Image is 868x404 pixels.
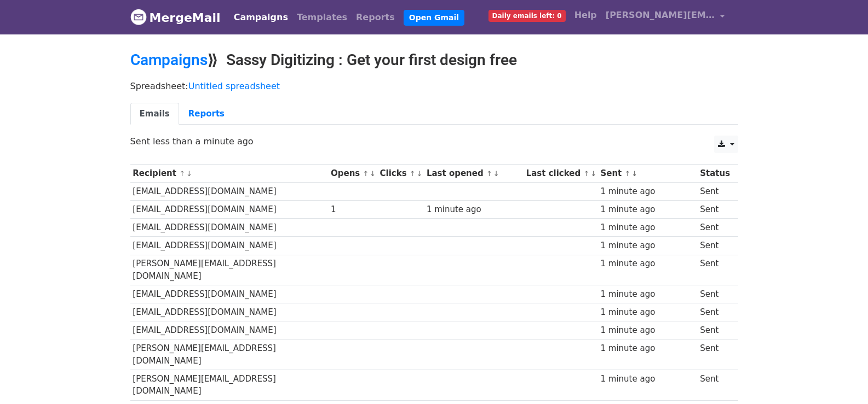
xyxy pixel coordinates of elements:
td: Sent [697,303,732,321]
div: 1 minute ago [600,288,694,301]
td: [EMAIL_ADDRESS][DOMAIN_NAME] [130,183,329,201]
p: Spreadsheet: [130,80,738,92]
div: 1 minute ago [600,306,694,319]
a: Campaigns [229,7,292,28]
td: [EMAIL_ADDRESS][DOMAIN_NAME] [130,303,329,321]
p: Sent less than a minute ago [130,136,738,147]
a: MergeMail [130,6,221,29]
a: Reports [179,103,234,125]
td: Sent [697,285,732,303]
a: ↑ [179,169,185,178]
td: [PERSON_NAME][EMAIL_ADDRESS][DOMAIN_NAME] [130,255,329,285]
a: ↑ [363,169,369,178]
td: [EMAIL_ADDRESS][DOMAIN_NAME] [130,237,329,255]
td: Sent [697,321,732,339]
a: Campaigns [130,51,208,69]
a: Untitled spreadsheet [188,81,280,91]
div: 1 minute ago [600,221,694,234]
td: Sent [697,237,732,255]
a: Help [570,4,601,26]
td: Sent [697,339,732,370]
th: Clicks [377,165,424,183]
a: ↓ [493,169,499,178]
td: Sent [697,183,732,201]
th: Recipient [130,165,329,183]
th: Last clicked [524,165,598,183]
img: MergeMail logo [130,9,147,25]
td: [PERSON_NAME][EMAIL_ADDRESS][DOMAIN_NAME] [130,370,329,401]
a: ↑ [410,169,416,178]
td: Sent [697,370,732,401]
th: Last opened [424,165,524,183]
a: Open Gmail [404,10,464,26]
a: Emails [130,103,179,125]
span: Daily emails left: 0 [488,10,566,22]
div: 1 minute ago [600,324,694,337]
a: ↑ [625,169,631,178]
h2: ⟫ Sassy Digitizing : Get your first design free [130,51,738,69]
a: Daily emails left: 0 [484,4,570,26]
div: 1 minute ago [427,203,521,216]
div: 1 [331,203,375,216]
span: [PERSON_NAME][EMAIL_ADDRESS][DOMAIN_NAME] [606,9,715,22]
td: Sent [697,201,732,219]
th: Sent [598,165,698,183]
a: Reports [352,7,399,28]
a: ↓ [631,169,637,178]
th: Status [697,165,732,183]
a: ↑ [583,169,589,178]
td: Sent [697,255,732,285]
a: Templates [292,7,352,28]
th: Opens [328,165,377,183]
td: [EMAIL_ADDRESS][DOMAIN_NAME] [130,201,329,219]
td: [EMAIL_ADDRESS][DOMAIN_NAME] [130,285,329,303]
a: ↓ [370,169,376,178]
div: 1 minute ago [600,373,694,385]
td: [PERSON_NAME][EMAIL_ADDRESS][DOMAIN_NAME] [130,339,329,370]
a: ↓ [186,169,192,178]
div: 1 minute ago [600,203,694,216]
a: ↓ [417,169,423,178]
div: 1 minute ago [600,342,694,355]
a: ↑ [486,169,492,178]
a: ↓ [590,169,596,178]
a: [PERSON_NAME][EMAIL_ADDRESS][DOMAIN_NAME] [601,4,729,30]
td: [EMAIL_ADDRESS][DOMAIN_NAME] [130,219,329,237]
td: Sent [697,219,732,237]
td: [EMAIL_ADDRESS][DOMAIN_NAME] [130,321,329,339]
div: 1 minute ago [600,185,694,198]
div: 1 minute ago [600,257,694,270]
div: 1 minute ago [600,239,694,252]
